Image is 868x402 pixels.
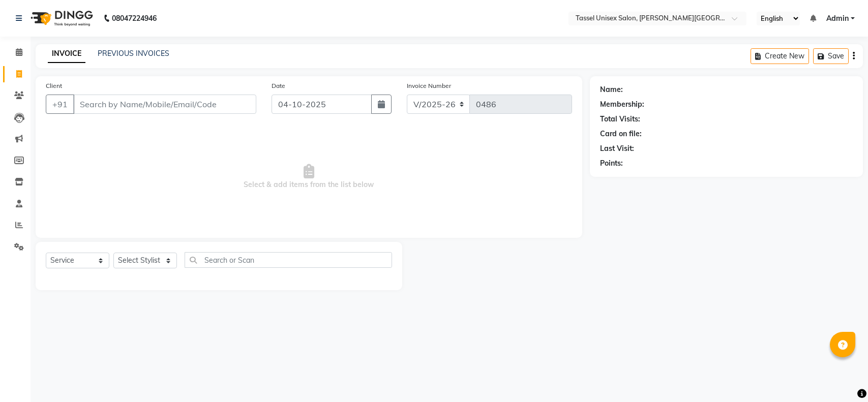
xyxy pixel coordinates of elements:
[46,126,572,228] span: Select & add items from the list below
[600,129,642,139] div: Card on file:
[600,114,640,125] div: Total Visits:
[26,4,96,33] img: logo
[600,99,644,110] div: Membership:
[46,95,74,114] button: +91
[600,84,623,95] div: Name:
[48,45,85,63] a: INVOICE
[407,81,451,90] label: Invoice Number
[813,48,849,64] button: Save
[98,49,169,58] a: PREVIOUS INVOICES
[272,81,285,90] label: Date
[826,13,849,24] span: Admin
[73,95,256,114] input: Search by Name/Mobile/Email/Code
[46,81,62,90] label: Client
[600,143,634,154] div: Last Visit:
[112,4,157,33] b: 08047224946
[751,48,809,64] button: Create New
[600,158,623,169] div: Points:
[185,252,392,268] input: Search or Scan
[825,361,858,392] iframe: chat widget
